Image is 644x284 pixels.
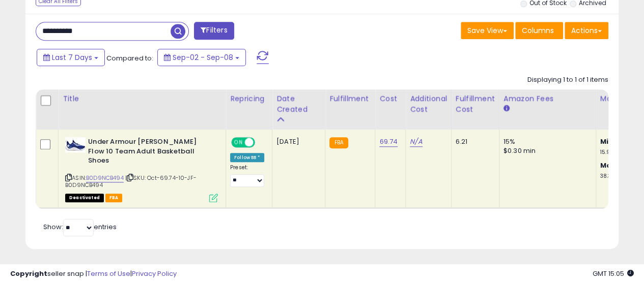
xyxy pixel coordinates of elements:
div: seller snap | | [10,269,177,279]
div: v 4.0.25 [29,16,50,24]
div: Domain: [DOMAIN_NAME] [26,26,112,35]
b: Under Armour [PERSON_NAME] Flow 10 Team Adult Basketball Shoes [88,137,212,168]
span: | SKU: Oct-69.74-10-JF-B0D9NCB494 [65,174,197,189]
div: Fulfillment [329,93,371,104]
b: Min: [600,137,615,146]
button: Columns [515,22,563,39]
img: 41J3H-YgF8L._SL40_.jpg [65,137,86,152]
div: [DATE] [276,137,317,146]
a: Terms of Use [87,269,130,278]
div: Displaying 1 to 1 of 1 items [527,75,608,85]
a: Privacy Policy [132,269,177,278]
img: logo_orange.svg [16,16,24,24]
button: Last 7 Days [37,49,105,66]
div: Keywords by Traffic [113,60,172,67]
small: Amazon Fees. [503,104,510,113]
img: tab_keywords_by_traffic_grey.svg [101,59,109,67]
img: website_grey.svg [16,26,24,35]
div: Domain Overview [39,60,91,67]
div: Repricing [230,93,268,104]
span: FBA [105,194,123,202]
div: 15% [503,137,588,146]
button: Sep-02 - Sep-08 [157,49,246,66]
span: Show: entries [43,222,117,232]
div: Preset: [230,164,264,187]
div: Fulfillment Cost [456,93,495,115]
b: Max: [600,161,618,170]
span: ON [232,138,245,147]
span: Last 7 Days [52,52,92,62]
span: Compared to: [106,53,153,63]
button: Save View [461,22,514,39]
a: 69.74 [379,137,398,147]
div: Follow BB * [230,153,264,162]
button: Actions [565,22,608,39]
div: 6.21 [456,137,491,146]
strong: Copyright [10,269,47,278]
div: Additional Cost [410,93,447,115]
div: Cost [379,93,401,104]
span: Columns [522,25,554,36]
span: 2025-09-16 15:05 GMT [593,269,634,278]
small: FBA [329,137,348,148]
div: Date Created [276,93,321,115]
span: Sep-02 - Sep-08 [173,52,233,62]
div: $0.30 min [503,146,588,155]
span: OFF [254,138,270,147]
img: tab_domain_overview_orange.svg [27,59,36,67]
span: All listings that are unavailable for purchase on Amazon for any reason other than out-of-stock [65,194,104,202]
a: B0D9NCB494 [86,174,124,182]
div: Title [63,93,221,104]
div: ASIN: [65,137,218,201]
div: Amazon Fees [503,93,592,104]
a: N/A [410,137,422,147]
button: Filters [194,22,234,40]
